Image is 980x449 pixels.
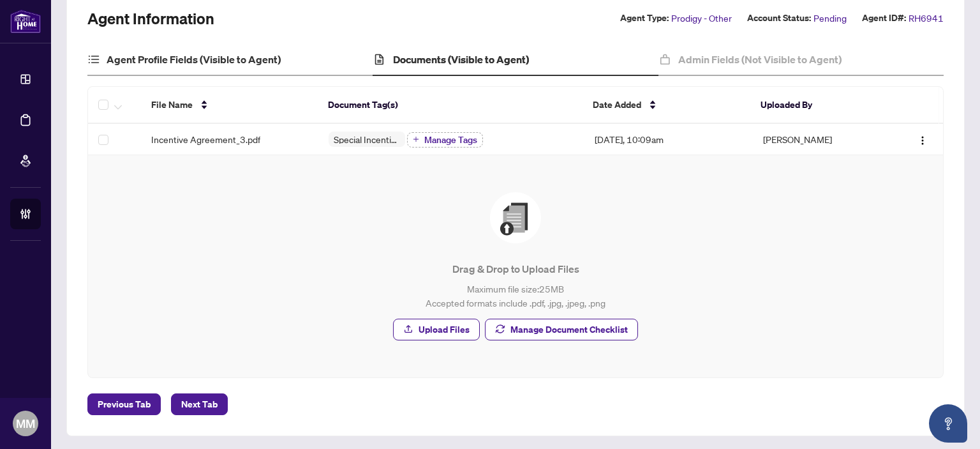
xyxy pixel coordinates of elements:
[103,171,928,362] span: File UploadDrag & Drop to Upload FilesMaximum file size:25MBAccepted formats include .pdf, .jpg, ...
[593,98,641,112] span: Date Added
[141,87,318,124] th: File Name
[862,11,906,26] label: Agent ID#:
[318,87,583,124] th: Document Tag(s)
[813,11,847,26] span: Pending
[909,11,944,26] span: RH6941
[10,10,41,33] img: logo
[107,52,281,67] h4: Agent Profile Fields (Visible to Agent)
[407,132,483,148] button: Manage Tags
[419,319,470,340] span: Upload Files
[917,135,928,146] img: Logo
[393,319,480,340] button: Upload Files
[929,404,967,443] button: Open asap
[510,319,628,340] span: Manage Document Checklist
[424,135,477,144] span: Manage Tags
[912,129,933,149] button: Logo
[490,192,541,243] img: File Upload
[393,52,529,67] h4: Documents (Visible to Agent)
[16,415,35,432] span: MM
[114,282,917,310] p: Maximum file size: 25 MB Accepted formats include .pdf, .jpg, .jpeg, .png
[583,87,750,124] th: Date Added
[181,394,218,415] span: Next Tab
[671,11,732,26] span: Prodigy - Other
[329,135,405,144] span: Special Incentive Agreement
[620,11,669,26] label: Agent Type:
[753,124,886,155] td: [PERSON_NAME]
[750,87,883,124] th: Uploaded By
[151,132,260,146] span: Incentive Agreement_3.pdf
[171,393,228,415] button: Next Tab
[584,124,753,155] td: [DATE], 10:09am
[87,393,161,415] button: Previous Tab
[678,52,842,67] h4: Admin Fields (Not Visible to Agent)
[485,319,638,340] button: Manage Document Checklist
[114,261,917,277] p: Drag & Drop to Upload Files
[747,11,811,26] label: Account Status:
[87,8,214,29] h2: Agent Information
[413,136,419,142] span: plus
[98,394,151,415] span: Previous Tab
[151,98,193,112] span: File Name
